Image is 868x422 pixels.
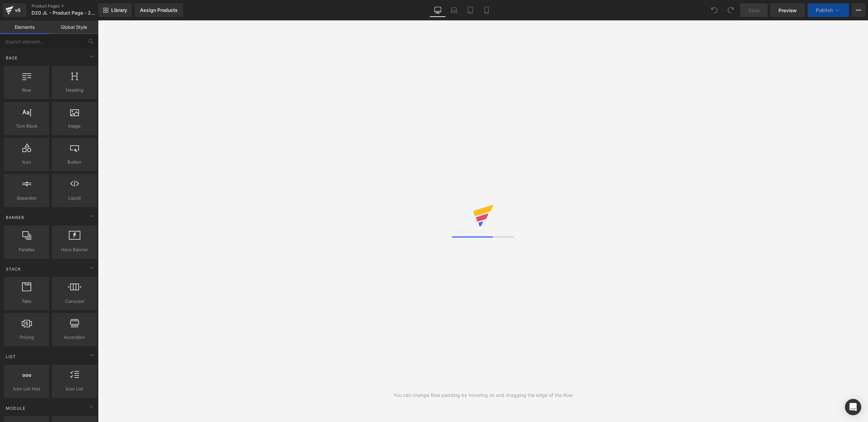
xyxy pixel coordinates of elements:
[32,3,110,9] a: Product Pages
[770,3,805,17] a: Preview
[778,7,797,14] span: Preview
[54,246,95,253] span: Hero Banner
[6,334,47,341] span: Pricing
[111,7,127,13] span: Library
[6,298,47,305] span: Tabs
[6,123,47,130] span: Text Block
[852,3,865,17] button: More
[5,353,17,360] span: List
[5,405,26,411] span: Module
[54,385,95,392] span: Icon List
[808,3,849,17] button: Publish
[3,3,26,17] a: v6
[816,7,833,13] span: Publish
[748,7,759,14] span: Save
[54,87,95,94] span: Heading
[446,3,462,17] a: Laptop
[5,55,18,61] span: Base
[6,87,47,94] span: Row
[54,123,95,130] span: Image
[49,20,98,34] a: Global Style
[5,266,22,272] span: Stack
[6,195,47,202] span: Separator
[708,3,721,17] button: Undo
[478,3,495,17] a: Mobile
[32,10,97,16] span: D20 JL - Product Page - 2025
[14,6,22,15] div: v6
[6,159,47,166] span: Icon
[54,334,95,341] span: Accordion
[54,195,95,202] span: Liquid
[140,7,178,13] div: Assign Products
[430,3,446,17] a: Desktop
[6,246,47,253] span: Parallax
[724,3,737,17] button: Redo
[98,3,132,17] a: New Library
[54,298,95,305] span: Carousel
[54,159,95,166] span: Button
[393,391,573,399] div: You can change Row padding by hovering on and dragging the edge of the Row
[6,385,47,392] span: Icon List Hoz
[845,399,861,415] div: Open Intercom Messenger
[5,214,25,221] span: Banner
[462,3,478,17] a: Tablet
